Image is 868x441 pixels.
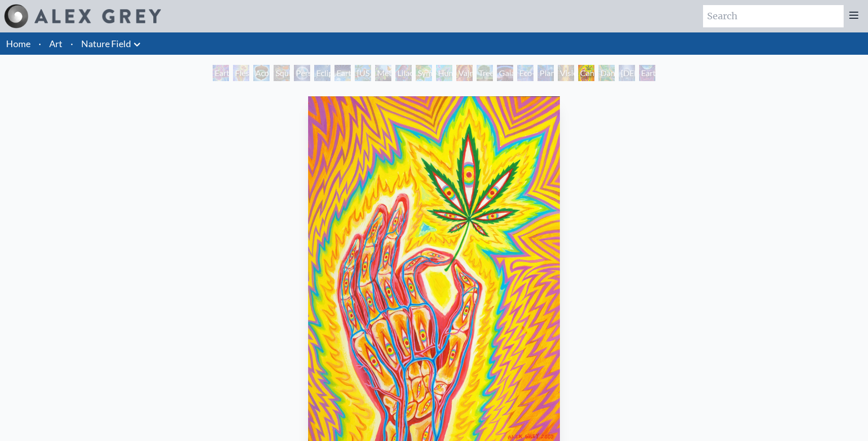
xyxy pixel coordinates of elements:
[416,65,432,81] div: Symbiosis: Gall Wasp & Oak Tree
[497,65,513,81] div: Gaia
[703,5,844,27] input: Search
[517,65,533,81] div: Eco-Atlas
[335,65,351,81] div: Earth Energies
[213,65,229,81] div: Earth Witness
[436,65,452,81] div: Humming Bird
[558,65,574,81] div: Vision Tree
[375,65,391,81] div: Metamorphosis
[35,32,45,55] li: ·
[294,65,310,81] div: Person Planet
[355,65,371,81] div: [US_STATE] Song
[314,65,330,81] div: Eclipse
[477,65,493,81] div: Tree & Person
[49,36,62,51] a: Art
[538,65,554,81] div: Planetary Prayers
[598,65,615,81] div: Dance of Cannabia
[578,65,594,81] div: Cannabis Mudra
[233,65,249,81] div: Flesh of the Gods
[619,65,635,81] div: [DEMOGRAPHIC_DATA] in the Ocean of Awareness
[66,32,77,55] li: ·
[6,38,30,49] a: Home
[253,65,270,81] div: Acorn Dream
[456,65,473,81] div: Vajra Horse
[274,65,290,81] div: Squirrel
[81,36,131,51] a: Nature Field
[395,65,412,81] div: Lilacs
[639,65,655,81] div: Earthmind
